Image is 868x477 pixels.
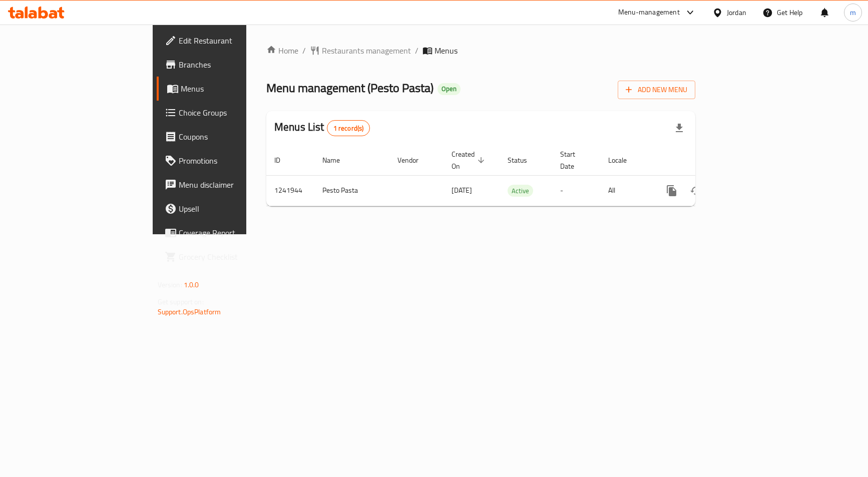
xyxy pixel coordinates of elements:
[157,173,298,197] a: Menu disclaimer
[600,175,652,206] td: All
[157,149,298,173] a: Promotions
[266,77,433,99] span: Menu management ( Pesto Pasta )
[652,145,764,176] th: Actions
[327,120,370,136] div: Total records count
[158,295,204,308] span: Get support on:
[618,7,680,19] div: Menu-management
[660,179,684,203] button: more
[157,53,298,77] a: Branches
[157,29,298,53] a: Edit Restaurant
[322,154,353,166] span: Name
[179,227,290,239] span: Coverage Report
[179,35,290,47] span: Edit Restaurant
[667,116,691,140] div: Export file
[157,77,298,101] a: Menus
[327,124,370,133] span: 1 record(s)
[184,278,199,291] span: 1.0.0
[508,154,540,166] span: Status
[266,145,764,206] table: enhanced table
[618,81,695,99] button: Add New Menu
[179,179,290,191] span: Menu disclaimer
[560,148,588,172] span: Start Date
[415,45,418,57] li: /
[274,154,293,166] span: ID
[452,184,472,197] span: [DATE]
[727,7,746,18] div: Jordan
[626,84,687,96] span: Add New Menu
[179,203,290,215] span: Upsell
[179,155,290,167] span: Promotions
[508,185,533,197] div: Active
[179,251,290,263] span: Grocery Checklist
[684,179,708,203] button: Change Status
[266,45,695,57] nav: breadcrumb
[438,85,461,93] span: Open
[310,45,411,57] a: Restaurants management
[157,245,298,269] a: Grocery Checklist
[157,221,298,245] a: Coverage Report
[438,83,461,95] div: Open
[850,7,856,18] span: m
[157,197,298,221] a: Upsell
[157,125,298,149] a: Coupons
[157,101,298,125] a: Choice Groups
[274,120,370,136] h2: Menus List
[179,107,290,119] span: Choice Groups
[452,148,488,172] span: Created On
[322,45,411,57] span: Restaurants management
[302,45,306,57] li: /
[314,175,389,206] td: Pesto Pasta
[508,185,533,197] span: Active
[181,83,290,95] span: Menus
[158,278,182,291] span: Version:
[552,175,600,206] td: -
[608,154,640,166] span: Locale
[435,45,458,57] span: Menus
[158,305,221,318] a: Support.OpsPlatform
[179,59,290,71] span: Branches
[397,154,431,166] span: Vendor
[179,131,290,143] span: Coupons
